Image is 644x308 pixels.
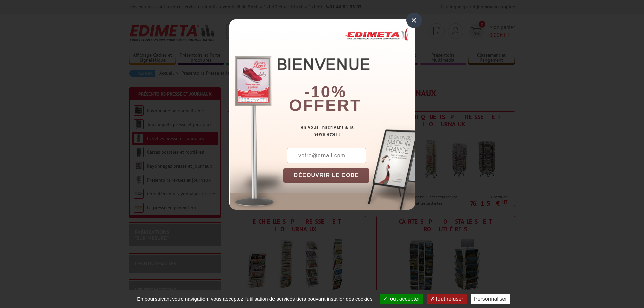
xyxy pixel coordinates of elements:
[287,148,366,163] input: votre@email.com
[283,168,370,183] button: DÉCOUVRIR LE CODE
[380,294,423,304] button: Tout accepter
[304,83,347,101] b: -10%
[289,96,361,114] font: offert
[406,13,422,28] div: ×
[283,124,415,138] div: en vous inscrivant à la newsletter !
[471,294,510,304] button: Personnaliser (fenêtre modale)
[134,296,376,302] span: En poursuivant votre navigation, vous acceptez l'utilisation de services tiers pouvant installer ...
[427,294,467,304] button: Tout refuser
